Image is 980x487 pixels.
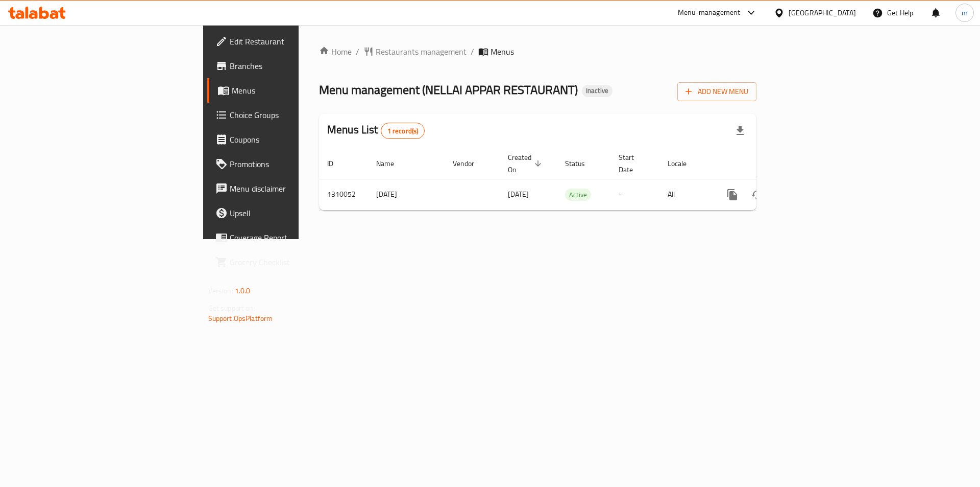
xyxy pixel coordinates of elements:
nav: breadcrumb [319,45,756,58]
span: ID [327,157,347,170]
a: Restaurants management [363,45,467,58]
div: Active [565,189,591,201]
span: Start Date [619,151,647,176]
span: m [962,7,968,18]
span: [DATE] [508,188,529,201]
span: 1.0.0 [235,284,251,297]
span: Choice Groups [230,109,359,121]
a: Choice Groups [207,103,367,127]
a: Upsell [207,201,367,225]
a: Menu disclaimer [207,176,367,201]
td: [DATE] [368,179,445,210]
span: Name [376,157,407,170]
div: Menu-management [678,7,741,19]
span: Status [565,157,598,170]
td: - [610,179,659,210]
span: Coupons [230,133,359,146]
a: Promotions [207,152,367,176]
h2: Menus List [327,122,425,139]
span: Menu disclaimer [230,182,359,195]
span: Inactive [582,86,612,95]
span: Locale [668,157,700,170]
a: Coupons [207,127,367,152]
a: Branches [207,54,367,78]
span: Branches [230,60,359,72]
button: Add New Menu [677,82,756,101]
span: Created On [508,151,545,176]
span: Upsell [230,207,359,219]
span: Add New Menu [685,85,748,98]
button: more [720,182,745,207]
span: 1 record(s) [381,126,425,136]
div: [GEOGRAPHIC_DATA] [789,7,856,18]
a: Menus [207,78,367,103]
button: Change Status [745,182,769,207]
span: Grocery Checklist [230,256,359,268]
span: Menu management ( NELLAI APPAR RESTAURANT ) [319,78,578,101]
div: Inactive [582,85,612,97]
td: All [659,179,712,210]
a: Coverage Report [207,225,367,250]
span: Menus [232,84,359,97]
span: Edit Restaurant [230,35,359,48]
span: Active [565,189,591,201]
span: Vendor [453,157,487,170]
span: Get support on: [208,302,255,315]
div: Export file [728,119,752,143]
span: Version: [208,284,233,297]
table: enhanced table [319,148,826,211]
li: / [471,45,474,58]
a: Support.OpsPlatform [208,312,273,325]
a: Grocery Checklist [207,250,367,274]
a: Edit Restaurant [207,29,367,54]
th: Actions [712,148,826,179]
span: Restaurants management [376,45,467,58]
span: Menus [491,45,514,58]
div: Total records count [381,123,425,139]
span: Coverage Report [230,231,359,244]
span: Promotions [230,158,359,170]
